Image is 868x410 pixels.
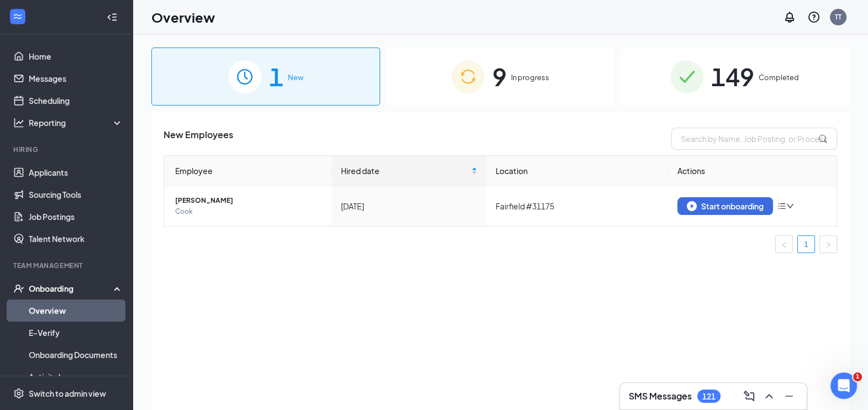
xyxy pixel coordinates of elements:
div: 121 [702,392,716,401]
div: TT [835,12,841,22]
button: ComposeMessage [740,387,758,405]
svg: ChevronUp [762,390,776,403]
a: Applicants [29,161,123,183]
span: 1 [853,372,862,381]
th: Actions [669,156,837,186]
span: down [786,202,794,210]
button: Minimize [780,387,798,405]
h3: SMS Messages [629,390,692,402]
span: Cook [175,206,323,217]
a: Onboarding Documents [29,344,123,366]
a: Overview [29,299,123,322]
li: Next Page [819,235,837,253]
a: Activity log [29,366,123,388]
th: Employee [164,156,332,186]
td: Fairfield #31175 [486,186,668,226]
a: Sourcing Tools [29,183,123,206]
span: In progress [511,72,549,83]
div: Hiring [13,145,121,154]
button: right [819,235,837,253]
svg: QuestionInfo [807,10,820,24]
span: Completed [759,72,799,83]
iframe: Intercom live chat [830,372,857,399]
a: E-Verify [29,322,123,344]
div: Team Management [13,261,121,270]
th: Location [486,156,668,186]
a: Job Postings [29,206,123,228]
svg: Analysis [13,117,24,128]
span: 1 [269,57,283,96]
a: Home [29,45,123,67]
span: New [288,72,303,83]
span: Hired date [341,165,469,177]
div: Onboarding [29,283,114,294]
a: Scheduling [29,90,123,112]
span: New Employees [164,128,233,150]
li: Previous Page [775,235,793,253]
a: Talent Network [29,228,123,250]
span: 149 [711,57,754,96]
span: left [781,241,787,248]
span: 9 [492,57,507,96]
input: Search by Name, Job Posting, or Process [671,128,837,150]
span: right [825,241,832,248]
svg: Collapse [107,12,118,23]
svg: Settings [13,388,24,399]
div: Switch to admin view [29,388,106,399]
h1: Overview [151,8,215,27]
svg: Notifications [783,10,796,24]
button: left [775,235,793,253]
svg: Minimize [782,390,796,403]
a: 1 [798,236,814,253]
svg: WorkstreamLogo [12,11,23,22]
div: Start onboarding [687,201,764,211]
div: Reporting [29,117,124,128]
button: Start onboarding [677,197,773,215]
svg: UserCheck [13,283,24,294]
span: [PERSON_NAME] [175,195,323,206]
a: Messages [29,67,123,90]
button: ChevronUp [760,387,778,405]
div: [DATE] [341,200,477,212]
span: bars [777,202,786,211]
svg: ComposeMessage [743,390,756,403]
